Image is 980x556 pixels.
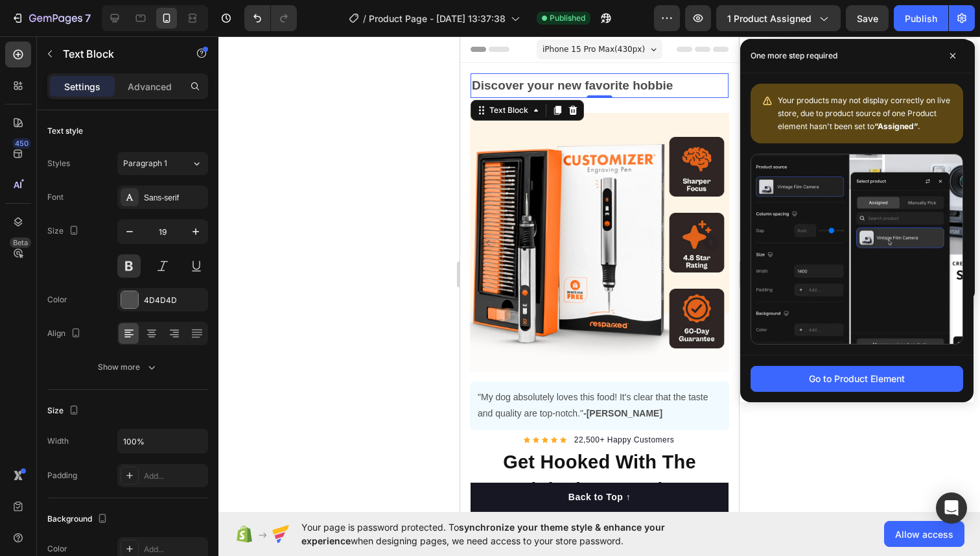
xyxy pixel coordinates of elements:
[751,366,963,392] button: Go to Product Element
[123,158,167,169] span: Paragraph 1
[751,49,837,62] p: One more step required
[64,80,100,93] p: Settings
[47,223,82,240] div: Size
[47,325,84,343] div: Align
[301,522,665,546] span: synchronize your theme style & enhance your experience
[874,121,918,131] b: “Assigned”
[10,411,269,498] h1: Get Hooked With The Original Customizer Engraving Pen
[460,36,739,512] iframe: Design area
[363,12,366,25] span: /
[857,13,878,24] span: Save
[894,5,948,31] button: Publish
[716,5,841,31] button: 1 product assigned
[47,402,82,420] div: Size
[10,446,268,476] button: Back to Top ↑
[98,361,158,374] div: Show more
[47,543,67,555] div: Color
[12,138,31,149] div: 450
[369,12,506,25] span: Product Page - [DATE] 13:37:38
[144,470,205,482] div: Add...
[47,191,64,203] div: Font
[244,5,297,31] div: Undo/Redo
[905,12,937,25] div: Publish
[108,454,170,468] div: Back to Top ↑
[47,158,70,169] div: Styles
[63,46,173,62] p: Text Block
[47,294,67,306] div: Color
[846,5,889,31] button: Save
[85,10,91,26] p: 7
[47,356,208,379] button: Show more
[128,80,172,93] p: Advanced
[727,12,811,25] span: 1 product assigned
[895,527,953,541] span: Allow access
[144,544,205,555] div: Add...
[884,521,964,547] button: Allow access
[144,192,205,204] div: Sans-serif
[5,5,97,31] button: 7
[936,492,967,524] div: Open Intercom Messenger
[301,520,716,548] span: Your page is password protected. To when designing pages, we need access to your store password.
[144,295,205,306] div: 4D4D4D
[778,95,950,131] span: Your products may not display correctly on live store, due to product source of one Product eleme...
[47,470,77,481] div: Padding
[117,152,208,175] button: Paragraph 1
[47,125,83,137] div: Text style
[47,435,69,447] div: Width
[550,12,585,24] span: Published
[10,237,31,248] div: Beta
[809,372,905,385] div: Go to Product Element
[118,429,207,453] input: Auto
[47,511,110,528] div: Background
